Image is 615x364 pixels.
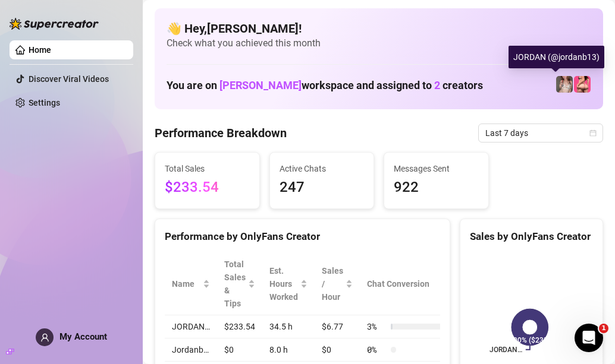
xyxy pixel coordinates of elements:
[59,331,107,342] span: My Account
[10,18,99,30] img: logo-BBDzfeDw.svg
[167,79,483,92] h1: You are on workspace and assigned to creators
[574,76,591,93] img: Jordanb
[167,37,591,50] span: Check what you achieved this month
[165,315,217,338] td: JORDAN…
[367,343,386,356] span: 0 %
[589,129,597,137] span: calendar
[599,324,608,333] span: 1
[262,315,315,338] td: 34.5 h
[217,315,262,338] td: $233.54
[219,79,302,91] span: [PERSON_NAME]
[470,229,593,245] div: Sales by OnlyFans Creator
[6,347,14,356] span: build
[434,79,440,91] span: 2
[280,162,365,175] span: Active Chats
[262,338,315,362] td: 8.0 h
[575,324,603,352] iframe: Intercom live chat
[280,176,365,199] span: 247
[165,176,250,199] span: $233.54
[509,46,604,68] div: JORDAN (@jordanb13)
[217,253,262,315] th: Total Sales & Tips
[315,338,360,362] td: $0
[322,264,343,303] span: Sales / Hour
[490,346,522,354] text: JORDAN…
[394,176,479,199] span: 922
[367,320,386,333] span: 3 %
[165,338,217,362] td: Jordanb…
[165,229,440,245] div: Performance by OnlyFans Creator
[269,264,298,303] div: Est. Hours Worked
[485,124,596,142] span: Last 7 days
[167,20,591,37] h4: 👋 Hey, [PERSON_NAME] !
[155,125,287,141] h4: Performance Breakdown
[360,253,460,315] th: Chat Conversion
[315,315,360,338] td: $6.77
[165,162,250,175] span: Total Sales
[394,162,479,175] span: Messages Sent
[29,74,109,84] a: Discover Viral Videos
[29,98,60,107] a: Settings
[165,253,217,315] th: Name
[224,258,246,310] span: Total Sales & Tips
[315,253,360,315] th: Sales / Hour
[29,45,51,55] a: Home
[367,277,444,290] span: Chat Conversion
[40,333,49,342] span: user
[172,277,200,290] span: Name
[217,338,262,362] td: $0
[556,76,573,93] img: JORDAN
